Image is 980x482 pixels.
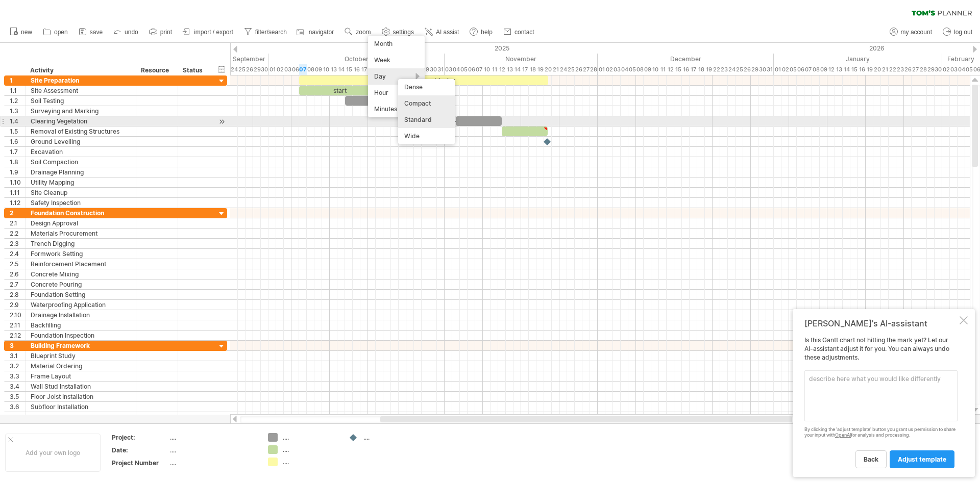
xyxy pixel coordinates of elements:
[283,445,338,454] div: ....
[10,86,25,95] div: 1.1
[858,64,866,75] div: Friday, 16 January 2026
[322,64,330,75] div: Friday, 10 October 2025
[10,259,25,269] div: 2.5
[10,351,25,361] div: 3.1
[843,64,850,75] div: Wednesday, 14 January 2026
[291,64,299,75] div: Monday, 6 October 2025
[855,450,887,468] a: back
[353,64,360,75] div: Thursday, 16 October 2025
[521,64,529,75] div: Monday, 17 November 2025
[513,64,521,75] div: Friday, 14 November 2025
[31,320,131,330] div: Backfilling
[751,64,758,75] div: Monday, 29 December 2025
[31,402,131,412] div: Subfloor Installation
[170,433,256,442] div: ....
[253,64,261,75] div: Monday, 29 September 2025
[10,188,25,197] div: 1.11
[268,64,276,75] div: Wednesday, 1 October 2025
[5,434,101,472] div: Add your own logo
[10,331,25,340] div: 2.12
[10,341,25,350] div: 3
[276,64,284,75] div: Thursday, 2 October 2025
[720,64,728,75] div: Tuesday, 23 December 2025
[31,75,131,85] div: Site Preparation
[781,64,789,75] div: Friday, 2 January 2026
[31,96,131,106] div: Soil Testing
[552,64,559,75] div: Friday, 21 November 2025
[31,341,131,350] div: Building Framework
[31,86,131,95] div: Site Assessment
[10,280,25,289] div: 2.7
[954,29,972,36] span: log out
[111,26,141,39] a: undo
[398,95,455,112] div: Compact
[429,64,437,75] div: Thursday, 30 October 2025
[613,64,621,75] div: Wednesday, 3 December 2025
[284,64,291,75] div: Friday, 3 October 2025
[758,64,766,75] div: Tuesday, 30 December 2025
[10,177,25,187] div: 1.10
[10,269,25,279] div: 2.6
[170,459,256,467] div: ....
[31,392,131,401] div: Floor Joist Installation
[194,29,233,36] span: import / export
[881,64,889,75] div: Wednesday, 21 January 2026
[958,64,965,75] div: Wednesday, 4 February 2026
[125,29,138,36] span: undo
[283,458,338,466] div: ....
[337,64,345,75] div: Tuesday, 14 October 2025
[112,459,168,467] div: Project Number
[452,64,460,75] div: Tuesday, 4 November 2025
[112,446,168,454] div: Date:
[217,116,227,127] div: scroll to activity
[940,26,975,39] a: log out
[10,382,25,391] div: 3.4
[10,96,25,106] div: 1.2
[536,64,544,75] div: Wednesday, 19 November 2025
[514,29,534,36] span: contact
[246,64,253,75] div: Friday, 26 September 2025
[705,64,713,75] div: Friday, 19 December 2025
[498,64,506,75] div: Wednesday, 12 November 2025
[368,85,425,101] div: Hour
[379,26,417,39] a: settings
[10,392,25,401] div: 3.5
[10,75,25,85] div: 1
[682,64,690,75] div: Tuesday, 16 December 2025
[7,26,35,39] a: new
[912,64,919,75] div: Tuesday, 27 January 2026
[743,64,751,75] div: Friday, 26 December 2025
[345,64,353,75] div: Wednesday, 15 October 2025
[965,64,973,75] div: Thursday, 5 February 2026
[445,54,598,64] div: November 2025
[835,64,843,75] div: Tuesday, 13 January 2026
[31,371,131,381] div: Frame Layout
[827,64,835,75] div: Monday, 12 January 2026
[170,446,256,454] div: ....
[31,290,131,299] div: Foundation Setting
[31,249,131,259] div: Formwork Setting
[76,26,106,39] a: save
[567,64,575,75] div: Tuesday, 25 November 2025
[674,64,682,75] div: Monday, 15 December 2025
[529,64,536,75] div: Tuesday, 18 November 2025
[866,64,873,75] div: Monday, 19 January 2026
[10,320,25,330] div: 2.11
[10,249,25,259] div: 2.4
[950,64,958,75] div: Tuesday, 3 February 2026
[295,26,337,39] a: navigator
[112,433,168,442] div: Project:
[31,280,131,289] div: Concrete Pouring
[314,64,322,75] div: Thursday, 9 October 2025
[307,64,314,75] div: Wednesday, 8 October 2025
[31,300,131,310] div: Waterproofing Application
[330,64,337,75] div: Monday, 13 October 2025
[299,64,307,75] div: Tuesday, 7 October 2025
[898,455,946,463] span: adjust template
[31,126,131,136] div: Removal of Existing Structures
[864,455,878,463] span: back
[31,177,131,187] div: Utility Mapping
[812,64,820,75] div: Thursday, 8 January 2026
[160,29,172,36] span: print
[697,64,705,75] div: Thursday, 18 December 2025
